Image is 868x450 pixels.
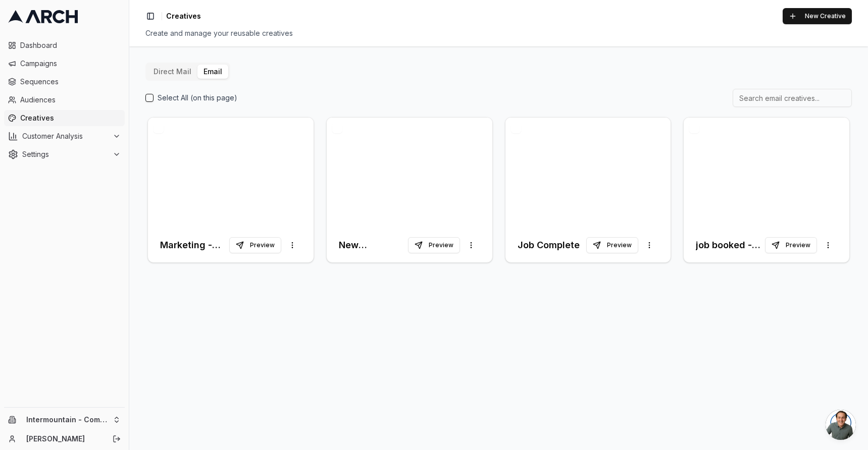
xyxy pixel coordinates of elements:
[166,11,201,21] nav: breadcrumb
[147,65,197,79] button: Direct Mail
[197,65,228,79] button: Email
[339,238,408,252] h3: New Membership
[110,432,124,446] button: Log out
[765,237,817,253] button: Preview
[166,11,201,21] span: Creatives
[20,59,121,69] span: Campaigns
[586,237,638,253] button: Preview
[826,410,856,440] div: Open chat
[4,74,125,90] a: Sequences
[158,93,237,103] label: Select All (on this page)
[22,149,109,159] span: Settings
[4,55,125,72] a: Campaigns
[160,238,229,252] h3: Marketing - Fireplace install + Firepit
[4,92,125,108] a: Audiences
[408,237,460,253] button: Preview
[229,237,281,253] button: Preview
[4,37,125,53] a: Dashboard
[145,28,852,38] div: Create and manage your reusable creatives
[4,412,125,428] button: Intermountain - Comfort Solutions
[26,415,109,424] span: Intermountain - Comfort Solutions
[22,131,109,141] span: Customer Analysis
[4,146,125,162] button: Settings
[518,238,580,252] h3: Job Complete
[696,238,765,252] h3: job booked - thank you
[20,95,121,105] span: Audiences
[26,434,101,444] a: [PERSON_NAME]
[783,8,852,24] button: New Creative
[4,110,125,126] a: Creatives
[4,128,125,144] button: Customer Analysis
[20,40,121,50] span: Dashboard
[733,89,852,107] input: Search email creatives...
[20,113,121,123] span: Creatives
[20,77,121,87] span: Sequences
